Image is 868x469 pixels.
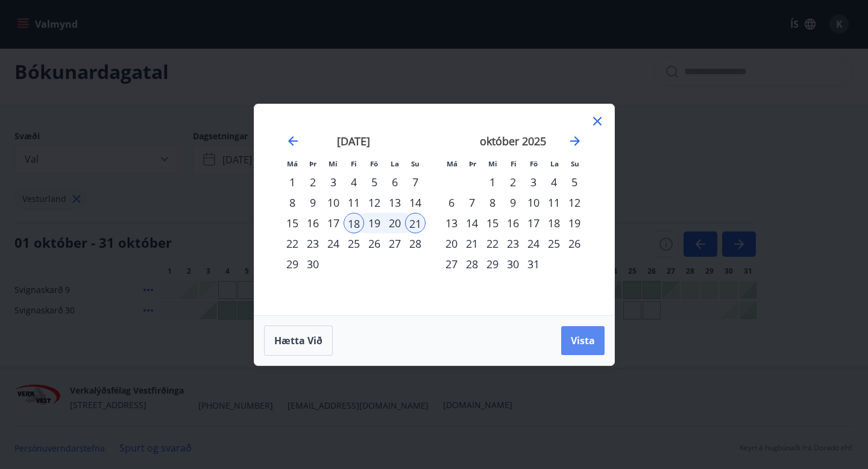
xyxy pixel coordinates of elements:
[303,233,323,254] td: Choose þriðjudagur, 23. september 2025 as your check-in date. It’s available.
[511,159,517,168] small: Fi
[523,254,544,274] td: Choose föstudagur, 31. október 2025 as your check-in date. It’s available.
[469,159,476,168] small: Þr
[503,192,523,213] div: 9
[564,213,585,233] div: 19
[523,233,544,254] td: Choose föstudagur, 24. október 2025 as your check-in date. It’s available.
[364,233,385,254] td: Choose föstudagur, 26. september 2025 as your check-in date. It’s available.
[482,172,503,192] td: Choose miðvikudagur, 1. október 2025 as your check-in date. It’s available.
[385,192,405,213] td: Choose laugardagur, 13. september 2025 as your check-in date. It’s available.
[503,254,523,274] td: Choose fimmtudagur, 30. október 2025 as your check-in date. It’s available.
[364,233,385,254] div: 26
[405,192,426,213] div: 14
[385,213,405,233] td: Selected. laugardagur, 20. september 2025
[441,192,462,213] td: Choose mánudagur, 6. október 2025 as your check-in date. It’s available.
[544,233,564,254] td: Choose laugardagur, 25. október 2025 as your check-in date. It’s available.
[523,192,544,213] td: Choose föstudagur, 10. október 2025 as your check-in date. It’s available.
[503,172,523,192] td: Choose fimmtudagur, 2. október 2025 as your check-in date. It’s available.
[523,192,544,213] div: 10
[482,192,503,213] td: Choose miðvikudagur, 8. október 2025 as your check-in date. It’s available.
[564,213,585,233] td: Choose sunnudagur, 19. október 2025 as your check-in date. It’s available.
[441,213,462,233] div: 13
[286,134,300,148] div: Move backward to switch to the previous month.
[482,172,503,192] div: 1
[323,172,344,192] div: 3
[544,233,564,254] div: 25
[561,326,605,355] button: Vista
[344,213,364,233] td: Selected as start date. fimmtudagur, 18. september 2025
[571,159,579,168] small: Su
[282,192,303,213] td: Choose mánudagur, 8. september 2025 as your check-in date. It’s available.
[441,233,462,254] td: Choose mánudagur, 20. október 2025 as your check-in date. It’s available.
[282,233,303,254] td: Choose mánudagur, 22. september 2025 as your check-in date. It’s available.
[385,172,405,192] div: 6
[364,172,385,192] div: 5
[344,192,364,213] td: Choose fimmtudagur, 11. september 2025 as your check-in date. It’s available.
[303,172,323,192] td: Choose þriðjudagur, 2. september 2025 as your check-in date. It’s available.
[323,172,344,192] td: Choose miðvikudagur, 3. september 2025 as your check-in date. It’s available.
[550,159,559,168] small: La
[405,213,426,233] div: 21
[441,233,462,254] div: 20
[329,159,338,168] small: Mi
[303,213,323,233] td: Choose þriðjudagur, 16. september 2025 as your check-in date. It’s available.
[282,254,303,274] td: Choose mánudagur, 29. september 2025 as your check-in date. It’s available.
[571,334,595,347] span: Vista
[344,172,364,192] td: Choose fimmtudagur, 4. september 2025 as your check-in date. It’s available.
[523,233,544,254] div: 24
[385,233,405,254] div: 27
[303,192,323,213] div: 9
[462,254,482,274] div: 28
[462,233,482,254] div: 21
[303,233,323,254] div: 23
[564,192,585,213] div: 12
[385,192,405,213] div: 13
[564,172,585,192] div: 5
[503,192,523,213] td: Choose fimmtudagur, 9. október 2025 as your check-in date. It’s available.
[351,159,357,168] small: Fi
[282,213,303,233] td: Choose mánudagur, 15. september 2025 as your check-in date. It’s available.
[269,119,600,301] div: Calendar
[344,172,364,192] div: 4
[523,254,544,274] div: 31
[441,213,462,233] td: Choose mánudagur, 13. október 2025 as your check-in date. It’s available.
[405,192,426,213] td: Choose sunnudagur, 14. september 2025 as your check-in date. It’s available.
[287,159,298,168] small: Má
[564,172,585,192] td: Choose sunnudagur, 5. október 2025 as your check-in date. It’s available.
[544,192,564,213] div: 11
[323,192,344,213] div: 10
[323,233,344,254] td: Choose miðvikudagur, 24. september 2025 as your check-in date. It’s available.
[405,172,426,192] div: 7
[370,159,378,168] small: Fö
[530,159,538,168] small: Fö
[303,192,323,213] td: Choose þriðjudagur, 9. september 2025 as your check-in date. It’s available.
[482,254,503,274] td: Choose miðvikudagur, 29. október 2025 as your check-in date. It’s available.
[544,213,564,233] div: 18
[447,159,458,168] small: Má
[480,134,546,148] strong: október 2025
[264,326,333,356] button: Hætta við
[282,213,303,233] div: 15
[385,213,405,233] div: 20
[405,172,426,192] td: Choose sunnudagur, 7. september 2025 as your check-in date. It’s available.
[441,254,462,274] td: Choose mánudagur, 27. október 2025 as your check-in date. It’s available.
[482,254,503,274] div: 29
[303,213,323,233] div: 16
[523,213,544,233] td: Choose föstudagur, 17. október 2025 as your check-in date. It’s available.
[282,172,303,192] div: 1
[282,233,303,254] div: 22
[323,233,344,254] div: 24
[503,233,523,254] td: Choose fimmtudagur, 23. október 2025 as your check-in date. It’s available.
[344,213,364,233] div: 18
[364,192,385,213] td: Choose föstudagur, 12. september 2025 as your check-in date. It’s available.
[462,192,482,213] div: 7
[323,213,344,233] td: Choose miðvikudagur, 17. september 2025 as your check-in date. It’s available.
[544,172,564,192] td: Choose laugardagur, 4. október 2025 as your check-in date. It’s available.
[462,213,482,233] td: Choose þriðjudagur, 14. október 2025 as your check-in date. It’s available.
[482,213,503,233] td: Choose miðvikudagur, 15. október 2025 as your check-in date. It’s available.
[282,172,303,192] td: Choose mánudagur, 1. september 2025 as your check-in date. It’s available.
[564,233,585,254] div: 26
[523,213,544,233] div: 17
[503,213,523,233] div: 16
[405,213,426,233] td: Selected as end date. sunnudagur, 21. september 2025
[385,233,405,254] td: Choose laugardagur, 27. september 2025 as your check-in date. It’s available.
